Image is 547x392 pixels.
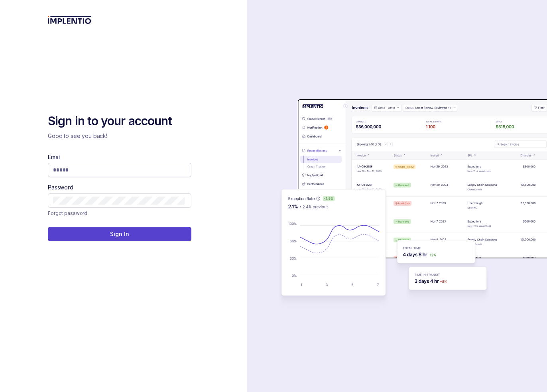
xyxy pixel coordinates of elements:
img: logo [48,16,91,24]
label: Password [48,183,73,191]
label: Email [48,153,61,161]
p: Sign In [110,230,129,238]
button: Sign In [48,227,191,241]
h2: Sign in to your account [48,113,191,129]
p: Good to see you back! [48,132,191,140]
a: Link Forgot password [48,209,87,217]
p: Forgot password [48,209,87,217]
